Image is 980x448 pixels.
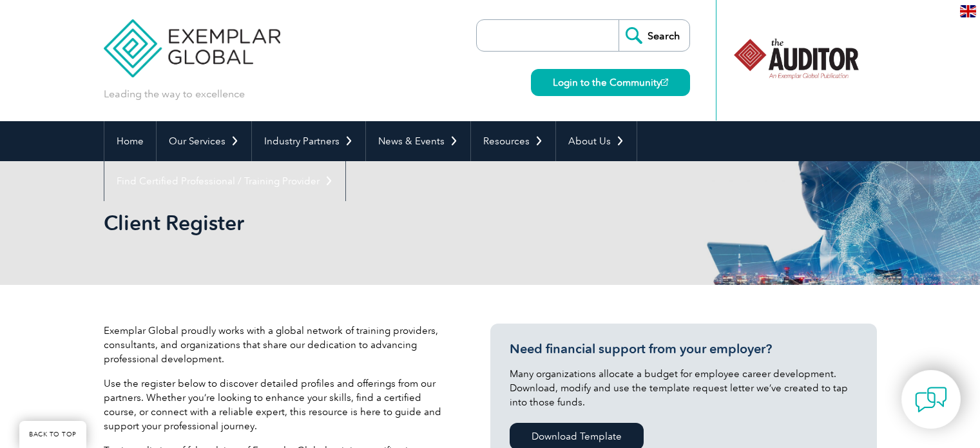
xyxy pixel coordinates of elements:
a: Resources [471,121,555,161]
a: About Us [556,121,637,161]
a: Find Certified Professional / Training Provider [104,161,345,201]
a: News & Events [366,121,470,161]
a: Industry Partners [252,121,365,161]
a: Login to the Community [531,69,690,96]
a: BACK TO TOP [19,421,86,448]
img: contact-chat.png [915,384,947,416]
h3: Need financial support from your employer? [510,341,858,357]
p: Exemplar Global proudly works with a global network of training providers, consultants, and organ... [104,324,452,366]
a: Our Services [157,121,251,161]
h2: Client Register [104,213,645,233]
input: Search [619,20,689,51]
a: Home [104,121,156,161]
img: en [960,5,976,17]
img: open_square.png [661,79,668,86]
p: Leading the way to excellence [104,87,245,101]
p: Use the register below to discover detailed profiles and offerings from our partners. Whether you... [104,376,452,433]
p: Many organizations allocate a budget for employee career development. Download, modify and use th... [510,367,858,409]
